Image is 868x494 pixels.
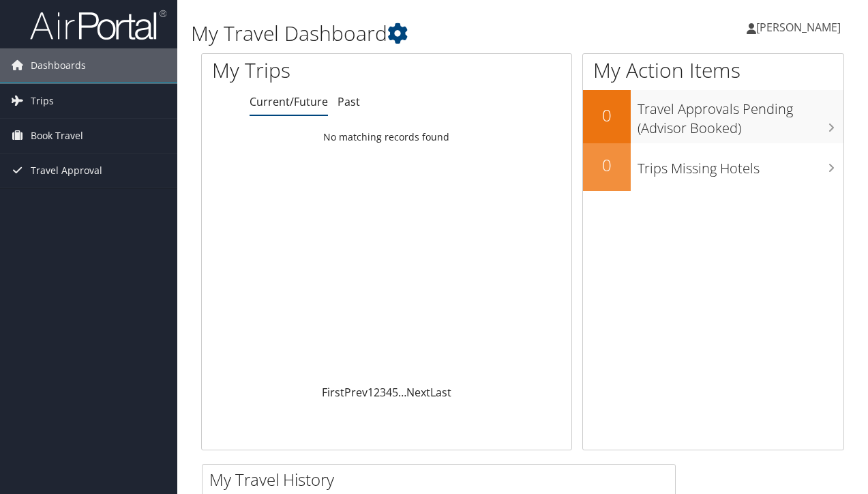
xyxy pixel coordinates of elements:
h3: Travel Approvals Pending (Advisor Booked) [638,93,843,138]
a: [PERSON_NAME] [747,7,854,48]
a: Prev [344,385,368,400]
h3: Trips Missing Hotels [638,152,843,178]
span: Trips [31,84,54,118]
td: No matching records found [202,125,571,149]
a: Past [338,94,360,109]
a: Last [430,385,451,400]
a: Current/Future [250,94,328,109]
span: Dashboards [31,48,86,83]
h2: 0 [583,154,631,177]
h2: 0 [583,104,631,127]
span: … [398,385,406,400]
span: [PERSON_NAME] [756,20,841,35]
a: Next [406,385,430,400]
a: 0Trips Missing Hotels [583,143,843,191]
span: Book Travel [31,119,83,153]
a: 2 [374,385,380,400]
a: 1 [368,385,374,400]
h1: My Trips [212,56,407,85]
img: airportal-logo.png [30,9,166,41]
h2: My Travel History [209,468,675,491]
a: 0Travel Approvals Pending (Advisor Booked) [583,90,843,143]
a: 5 [392,385,398,400]
a: First [322,385,344,400]
a: 3 [380,385,386,400]
span: Travel Approval [31,154,102,188]
a: 4 [386,385,392,400]
h1: My Action Items [583,56,843,85]
h1: My Travel Dashboard [191,19,633,48]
